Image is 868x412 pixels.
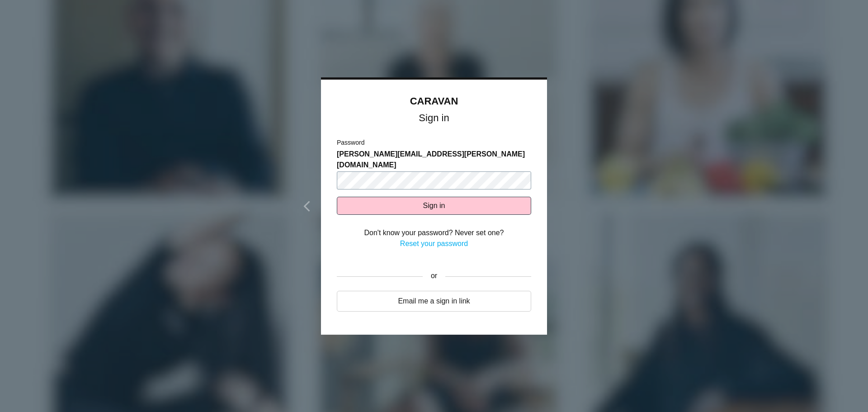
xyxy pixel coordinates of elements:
[337,197,531,215] button: Sign in
[410,95,458,107] a: CARAVAN
[337,291,531,312] a: Email me a sign in link
[337,149,531,170] span: [PERSON_NAME][EMAIL_ADDRESS][PERSON_NAME][DOMAIN_NAME]
[400,240,468,247] a: Reset your password
[337,227,531,238] div: Don't know your password? Never set one?
[423,265,445,288] div: or
[337,114,531,122] h1: Sign in
[337,138,364,147] label: Password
